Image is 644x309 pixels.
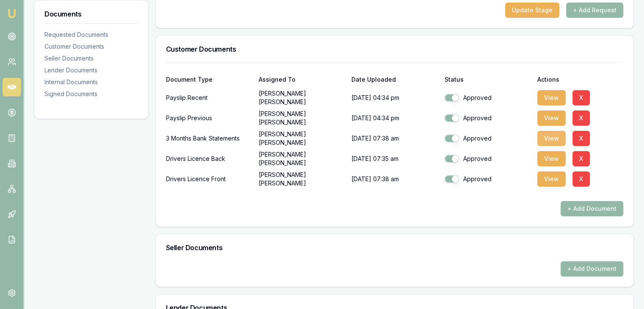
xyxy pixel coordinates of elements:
h3: Seller Documents [166,244,623,251]
button: Update Stage [505,3,559,18]
p: [DATE] 07:35 am [351,150,437,167]
div: Lender Documents [44,66,138,74]
div: Approved [444,114,530,122]
div: Customer Documents [44,42,138,51]
div: Status [444,77,530,83]
div: Requested Documents [44,30,138,39]
p: [PERSON_NAME] [PERSON_NAME] [259,150,345,167]
button: View [537,110,566,126]
div: Payslip Previous [166,110,252,127]
div: Approved [444,134,530,143]
button: X [572,110,590,126]
img: emu-icon-u.png [7,8,17,19]
p: [DATE] 07:38 am [351,130,437,147]
div: Internal Documents [44,78,138,86]
button: X [572,90,590,105]
div: Drivers Licence Front [166,171,252,188]
div: Actions [537,77,623,83]
p: [DATE] 04:34 pm [351,89,437,106]
p: [PERSON_NAME] [PERSON_NAME] [259,171,345,188]
div: Seller Documents [44,54,138,63]
p: [PERSON_NAME] [PERSON_NAME] [259,130,345,147]
div: Date Uploaded [351,77,437,83]
p: [DATE] 04:34 pm [351,110,437,127]
div: Drivers Licence Back [166,150,252,167]
div: Signed Documents [44,90,138,98]
button: X [572,171,590,187]
div: Approved [444,175,530,183]
p: [PERSON_NAME] [PERSON_NAME] [259,89,345,106]
p: [DATE] 07:38 am [351,171,437,188]
div: Payslip Recent [166,89,252,106]
div: Assigned To [259,77,345,83]
button: X [572,151,590,166]
button: View [537,151,566,166]
div: Approved [444,94,530,102]
button: X [572,131,590,146]
h3: Documents [44,11,138,17]
div: 3 Months Bank Statements [166,130,252,147]
div: Approved [444,154,530,163]
button: View [537,171,566,187]
button: View [537,131,566,146]
button: View [537,90,566,105]
button: + Add Document [561,201,623,216]
p: [PERSON_NAME] [PERSON_NAME] [259,110,345,127]
div: Document Type [166,77,252,83]
button: + Add Request [566,3,623,18]
h3: Customer Documents [166,46,623,52]
button: + Add Document [561,261,623,276]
